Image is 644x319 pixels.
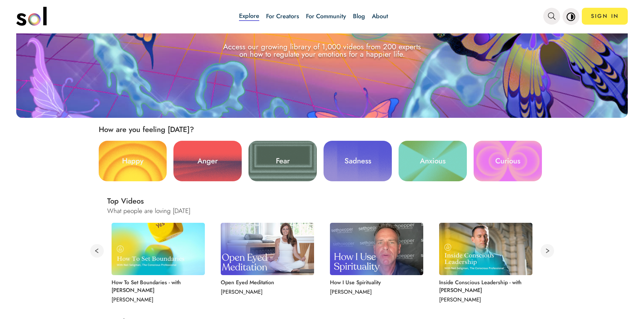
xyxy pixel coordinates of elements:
[399,141,467,181] a: Anxious
[107,195,554,206] h2: Top Videos
[221,223,314,275] img: Open Eyed Meditation
[221,278,312,286] p: Open Eyed Meditation
[173,141,242,181] a: Anger
[330,223,423,275] img: How I Use Spirituality
[239,11,259,21] a: Explore
[221,288,312,296] p: [PERSON_NAME]
[266,12,299,21] a: For Creators
[306,12,346,21] a: For Community
[112,223,205,275] img: How To Set Boundaries - with Neil Seligman
[372,12,388,21] a: About
[248,141,317,181] a: Fear
[112,278,203,294] p: How To Set Boundaries - with [PERSON_NAME]
[330,278,421,286] p: How I Use Spirituality
[112,296,203,303] p: [PERSON_NAME]
[439,223,532,275] img: Inside Conscious Leadership - with Neil Seligman
[99,141,167,181] a: Happy
[330,288,421,296] p: [PERSON_NAME]
[16,4,628,28] nav: main navigation
[324,141,392,181] a: Sadness
[439,278,530,294] p: Inside Conscious Leadership - with [PERSON_NAME]
[439,296,530,303] p: [PERSON_NAME]
[99,125,585,134] h2: How are you feeling [DATE]?
[582,8,628,25] a: SIGN IN
[474,141,542,181] a: Curious
[107,206,554,215] h3: What people are loving [DATE]
[353,12,365,21] a: Blog
[218,43,426,58] div: Access our growing library of 1,000 videos from 200 experts on how to regulate your emotions for ...
[16,7,47,26] img: logo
